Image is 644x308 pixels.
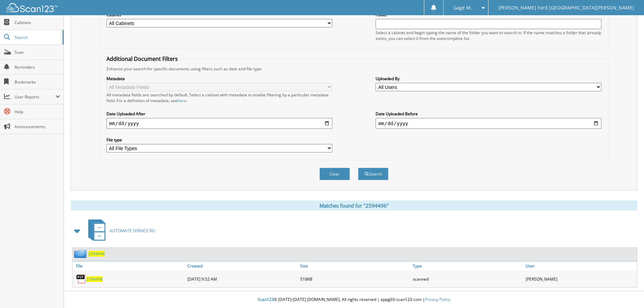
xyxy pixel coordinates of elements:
input: start [106,118,332,129]
span: Scan [15,49,60,55]
label: Date Uploaded Before [376,111,601,117]
a: User [524,261,637,270]
a: Created [186,261,299,270]
label: Date Uploaded After [106,111,332,117]
img: PDF.png [76,274,86,284]
img: scan123-logo-white.svg [7,3,57,12]
a: AUTOMATE SERVICE RO [84,217,155,244]
div: [DATE] 9:52 AM [186,272,299,286]
label: Metadata [106,76,332,81]
a: Type [411,261,524,270]
input: end [376,118,601,129]
span: Announcements [15,124,60,129]
div: All metadata fields are searched by default. Select a cabinet with metadata to enable filtering b... [106,92,332,103]
label: Uploaded By [376,76,601,81]
legend: Additional Document Filters [103,55,181,63]
img: folder2.png [74,250,88,258]
label: File type [106,137,332,143]
span: User Reports [15,94,55,100]
span: Search [15,34,59,40]
span: AUTOMATE SERVICE RO [110,228,155,234]
span: Gage M. [453,6,472,10]
span: Help [15,109,60,115]
a: Privacy Policy [425,297,450,302]
div: Enhance your search for specific documents using filters such as date and file type. [103,66,605,72]
div: Select a cabinet and begin typing the name of the folder you want to search in. If the name match... [376,30,601,41]
a: Size [299,261,411,270]
button: Clear [319,168,350,180]
span: [PERSON_NAME] Ford [GEOGRAPHIC_DATA][PERSON_NAME] [498,6,634,10]
div: [PERSON_NAME] [524,272,637,286]
span: Cabinets [15,20,60,25]
div: 518KB [299,272,411,286]
span: Bookmarks [15,79,60,85]
a: 2594496 [86,276,103,282]
div: © [DATE]-[DATE] [DOMAIN_NAME]. All rights reserved | appg03-scan123-com | [64,291,644,308]
div: scanned [411,272,524,286]
span: Scan123 [258,297,274,302]
a: 2594496 [88,251,105,257]
iframe: Chat Widget [610,276,644,308]
div: Matches found for "2594496" [71,200,637,211]
button: Search [358,168,388,180]
a: here [177,98,186,103]
a: File [73,261,186,270]
span: Reminders [15,64,60,70]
